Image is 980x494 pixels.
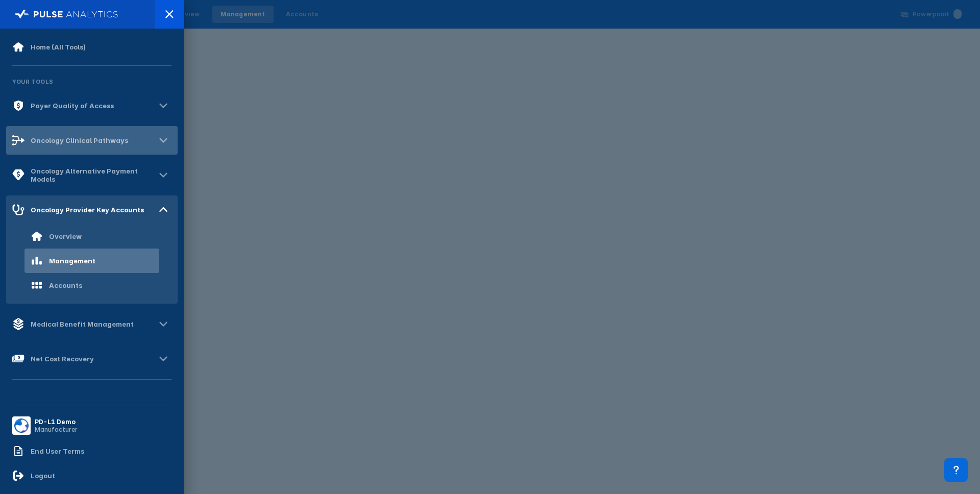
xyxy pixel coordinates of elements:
div: Manufacturer [35,426,78,433]
img: pulse-logo-full-white.svg [15,7,118,21]
div: Overview [49,232,82,240]
div: PD-L1 Demo [35,418,78,426]
div: Oncology Provider Key Accounts [31,206,144,214]
div: Payer Quality of Access [31,102,114,110]
div: Your Tools [6,72,178,91]
a: Overview [6,224,178,249]
a: Management [6,249,178,273]
div: Oncology Clinical Pathways [31,136,128,144]
div: Accounts [49,281,82,289]
div: Management [49,257,95,265]
div: Oncology Alternative Payment Models [31,167,155,183]
div: Home (All Tools) [31,43,86,51]
img: menu button [14,418,29,433]
div: Logout [31,472,55,480]
a: End User Terms [6,439,178,463]
a: Home (All Tools) [6,35,178,59]
div: Contact Support [944,458,968,482]
div: Medical Benefit Management [31,320,134,328]
a: Accounts [6,273,178,298]
div: End User Terms [31,447,84,455]
div: Net Cost Recovery [31,355,94,363]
